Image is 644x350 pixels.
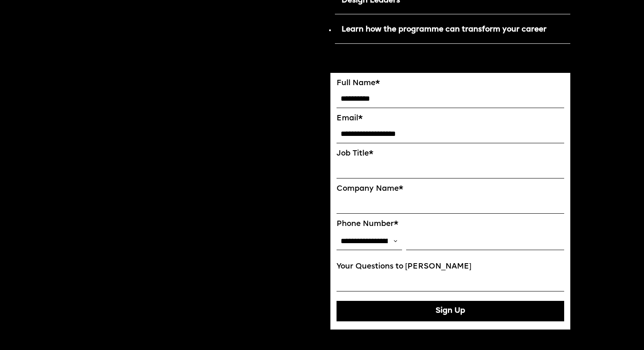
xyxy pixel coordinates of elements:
strong: Learn how the programme can transform your career [341,26,547,34]
label: Job Title [337,149,565,159]
button: Sign Up [337,301,565,321]
label: Company Name [337,185,565,194]
label: Full Name [337,79,565,88]
label: Your Questions to [PERSON_NAME] [337,262,565,272]
label: Phone Number [337,220,565,229]
label: Email [337,114,565,124]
